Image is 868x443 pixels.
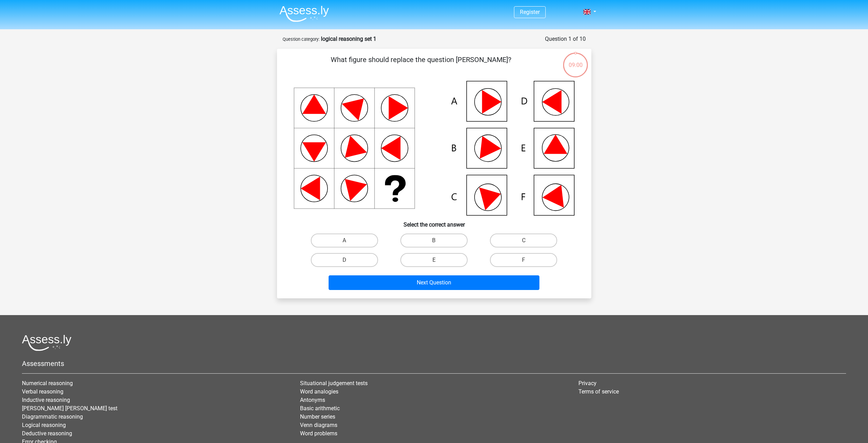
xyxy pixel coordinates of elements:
[578,380,597,387] a: Privacy
[22,380,73,387] a: Numerical reasoning
[300,380,368,387] a: Situational judgement tests
[545,35,586,43] div: Question 1 of 10
[300,422,337,428] a: Venn diagrams
[300,413,335,420] a: Number series
[22,430,72,437] a: Deductive reasoning
[22,397,70,403] a: Inductive reasoning
[279,6,329,22] img: Assessly
[490,234,557,247] label: C
[22,335,71,351] img: Assessly logo
[22,413,83,420] a: Diagrammatic reasoning
[321,36,376,42] strong: logical reasoning set 1
[22,388,63,395] a: Verbal reasoning
[300,430,337,437] a: Word problems
[400,234,468,247] label: B
[283,37,320,42] small: Question category:
[400,253,468,267] label: E
[22,405,117,412] a: [PERSON_NAME] [PERSON_NAME] test
[311,234,378,247] label: A
[300,388,338,395] a: Word analogies
[300,405,340,412] a: Basic arithmetic
[490,253,557,267] label: F
[288,54,554,75] p: What figure should replace the question [PERSON_NAME]?
[22,422,66,428] a: Logical reasoning
[288,216,580,228] h6: Select the correct answer
[562,52,589,69] div: 09:00
[300,397,325,403] a: Antonyms
[311,253,378,267] label: D
[578,388,619,395] a: Terms of service
[520,9,540,15] a: Register
[329,275,539,290] button: Next Question
[22,359,846,368] h5: Assessments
